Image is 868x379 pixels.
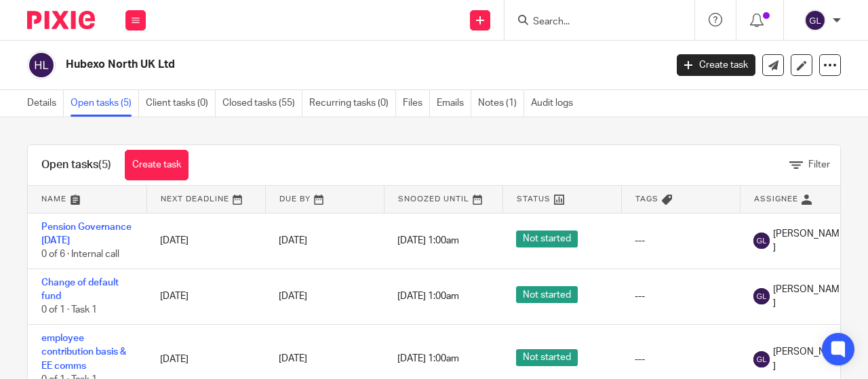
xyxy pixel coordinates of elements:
div: --- [635,234,726,247]
img: svg%3E [753,288,770,304]
img: svg%3E [753,233,770,249]
span: [DATE] 1:00am [397,236,459,245]
span: Not started [516,231,578,247]
span: [DATE] 1:00am [397,292,459,301]
a: Notes (1) [478,90,524,117]
a: Files [403,90,430,117]
a: Change of default fund [41,278,119,301]
img: svg%3E [27,51,56,79]
span: (5) [98,159,111,170]
a: Details [27,90,64,117]
a: Create task [677,54,755,76]
span: [DATE] [279,236,307,245]
span: Not started [516,349,578,366]
img: Pixie [27,11,95,29]
a: Client tasks (0) [146,90,216,117]
span: Filter [808,160,830,169]
a: Pension Governance [DATE] [41,222,132,245]
a: Create task [125,150,189,180]
h2: Hubexo North UK Ltd [66,58,538,72]
span: Tags [635,195,658,203]
div: --- [635,353,726,366]
span: [DATE] 1:00am [397,355,459,364]
td: [DATE] [146,268,265,324]
img: svg%3E [804,9,826,31]
a: employee contribution basis & EE comms [41,334,126,371]
span: Not started [516,286,578,303]
a: Closed tasks (55) [222,90,302,117]
span: 0 of 1 · Task 1 [41,306,97,315]
span: [PERSON_NAME] [773,283,845,311]
span: [PERSON_NAME] [773,227,845,255]
td: [DATE] [146,213,265,268]
span: Status [517,195,551,203]
span: 0 of 6 · Internal call [41,250,119,259]
span: [PERSON_NAME] [773,345,845,373]
a: Emails [437,90,471,117]
a: Recurring tasks (0) [309,90,396,117]
img: svg%3E [753,351,770,367]
span: [DATE] [279,355,307,364]
div: --- [635,290,726,303]
h1: Open tasks [41,158,111,172]
span: Snoozed Until [398,195,469,203]
a: Open tasks (5) [71,90,139,117]
input: Search [532,16,654,28]
span: [DATE] [279,292,307,301]
a: Audit logs [531,90,580,117]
